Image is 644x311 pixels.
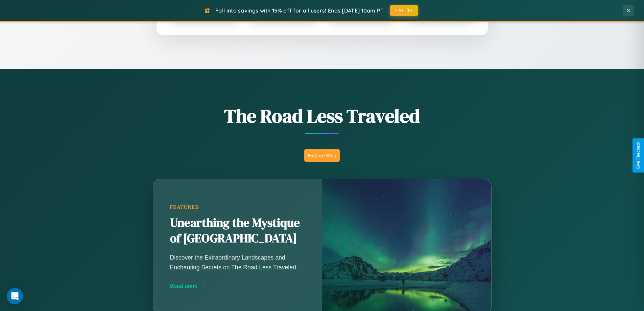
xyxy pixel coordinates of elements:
h2: Unearthing the Mystique of [GEOGRAPHIC_DATA] [170,215,305,246]
button: Explore Blog [304,149,340,162]
div: Featured [170,204,305,210]
div: Give Feedback [636,142,641,169]
button: FALL15 [390,5,418,16]
div: Open Intercom Messenger [7,288,23,304]
h1: The Road Less Traveled [119,103,525,129]
div: Read more → [170,282,305,289]
p: Discover the Extraordinary Landscapes and Enchanting Secrets on The Road Less Traveled. [170,253,305,272]
span: Fall into savings with 15% off for all users! Ends [DATE] 10am PT. [215,7,385,14]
